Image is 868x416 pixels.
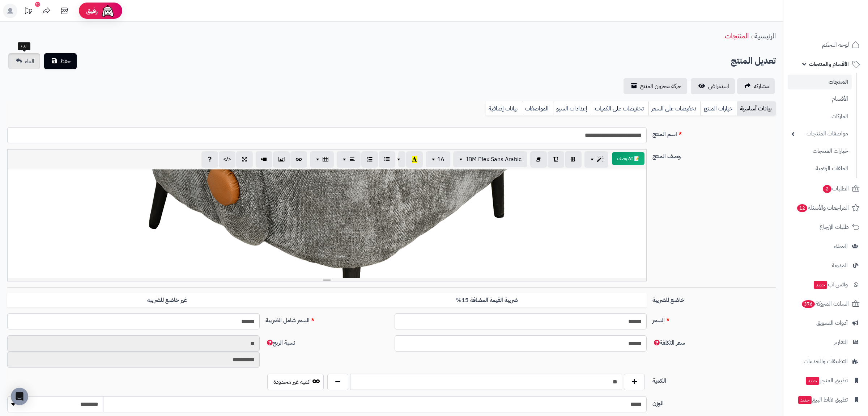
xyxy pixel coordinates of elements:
[60,57,71,66] span: حفظ
[486,101,522,116] a: بيانات إضافية
[708,82,729,91] span: استعراض
[788,36,864,54] a: لوحة التحكم
[788,391,864,408] a: تطبيق نقاط البيعجديد
[798,396,812,404] span: جديد
[834,241,848,251] span: العملاء
[804,356,848,366] span: التطبيقات والخدمات
[737,78,775,94] a: مشاركه
[788,180,864,197] a: الطلبات2
[788,75,852,89] a: المنتجات
[25,57,34,66] span: الغاء
[650,149,779,161] label: وصف المنتج
[797,204,807,212] span: 12
[691,78,735,94] a: استعراض
[265,339,295,347] span: نسبة الربح
[650,313,779,325] label: السعر
[86,7,98,15] span: رفيق
[7,293,327,308] label: غير خاضع للضريبه
[453,151,527,167] button: IBM Plex Sans Arabic
[19,4,37,20] a: تحديثات المنصة
[805,375,848,386] span: تطبيق المتجر
[612,152,644,165] button: 📝 AI وصف
[788,314,864,332] a: أدوات التسويق
[806,377,819,385] span: جديد
[754,30,776,41] a: الرئيسية
[801,299,849,309] span: السلات المتروكة
[788,257,864,274] a: المدونة
[788,333,864,351] a: التقارير
[788,143,852,159] a: خيارات المنتجات
[816,318,848,328] span: أدوات التسويق
[624,78,687,94] a: حركة مخزون المنتج
[737,101,776,116] a: بيانات أساسية
[814,281,827,289] span: جديد
[18,42,30,50] div: الغاء
[8,53,40,69] a: الغاء
[11,388,28,405] div: Open Intercom Messenger
[327,293,647,308] label: ضريبة القيمة المضافة 15%
[819,20,861,35] img: logo-2.png
[788,276,864,293] a: وآتس آبجديد
[788,161,852,176] a: الملفات الرقمية
[650,396,779,408] label: الوزن
[820,222,849,232] span: طلبات الإرجاع
[437,155,444,164] span: 16
[652,339,685,347] span: سعر التكلفة
[648,101,701,116] a: تخفيضات على السعر
[101,4,115,18] img: ai-face.png
[788,372,864,389] a: تطبيق المتجرجديد
[650,127,779,139] label: اسم المنتج
[788,353,864,370] a: التطبيقات والخدمات
[788,199,864,217] a: المراجعات والأسئلة12
[788,109,852,124] a: الماركات
[822,184,849,194] span: الطلبات
[553,101,592,116] a: إعدادات السيو
[426,151,450,167] button: 16
[797,395,848,405] span: تطبيق نقاط البيع
[35,2,40,7] div: 10
[788,91,852,107] a: الأقسام
[592,101,648,116] a: تخفيضات على الكميات
[796,203,849,213] span: المراجعات والأسئلة
[725,30,749,41] a: المنتجات
[754,82,769,91] span: مشاركه
[823,185,831,193] span: 2
[788,218,864,236] a: طلبات الإرجاع
[832,260,848,270] span: المدونة
[731,54,776,68] h2: تعديل المنتج
[802,300,815,308] span: 376
[650,374,779,385] label: الكمية
[788,238,864,255] a: العملاء
[522,101,553,116] a: المواصفات
[822,40,849,50] span: لوحة التحكم
[809,59,849,69] span: الأقسام والمنتجات
[788,126,852,142] a: مواصفات المنتجات
[44,53,77,69] button: حفظ
[650,293,779,304] label: خاضع للضريبة
[788,295,864,312] a: السلات المتروكة376
[466,155,522,164] span: IBM Plex Sans Arabic
[701,101,737,116] a: خيارات المنتج
[263,313,392,325] label: السعر شامل الضريبة
[813,280,848,290] span: وآتس آب
[834,337,848,347] span: التقارير
[640,82,681,91] span: حركة مخزون المنتج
